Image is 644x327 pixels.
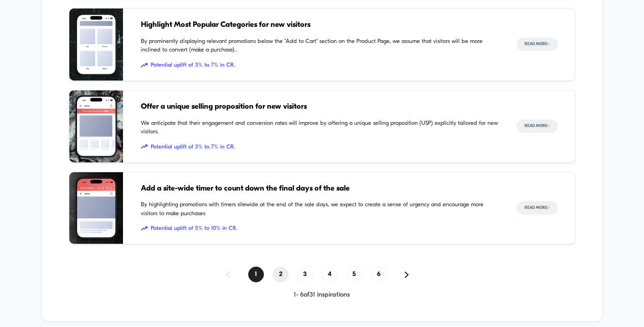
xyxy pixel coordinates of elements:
[141,119,499,136] span: We anticipate that their engagement and conversion rates will improve by offering a unique sellin...
[141,200,499,218] span: By highlighting promotions with timers sitewide at the end of the sale days, we expect to create ...
[405,272,409,278] img: pagination forward
[297,267,313,282] span: 3
[248,267,264,282] span: 1
[141,37,499,55] span: By prominently displaying relevant promotions below the "Add to Cart" section on the Product Page...
[69,90,123,162] img: We anticipate that their engagement and conversion rates will improve by offering a unique sellin...
[517,119,558,133] button: Read More>
[347,267,362,282] span: 5
[141,101,499,113] span: Offer a unique selling proposition for new visitors
[141,19,499,31] span: Highlight Most Popular Categories for new visitors
[141,224,499,233] span: Potential uplift of 5% to 10% in CR.
[517,201,558,215] button: Read More>
[273,267,288,282] span: 2
[141,61,499,70] span: Potential uplift of 3% to 7% in CR.
[141,143,499,152] span: Potential uplift of 3% to 7% in CR.
[69,8,123,81] img: By prominently displaying relevant promotions below the "Add to Cart" section on the Product Page...
[69,172,123,244] img: By highlighting promotions with timers sitewide at the end of the sale days, we expect to create ...
[322,267,338,282] span: 4
[69,291,576,299] div: 1 - 6 of 31 inspirations
[517,38,558,51] button: Read More>
[371,267,387,282] span: 6
[141,183,499,195] span: Add a site-wide timer to count down the final days of the sale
